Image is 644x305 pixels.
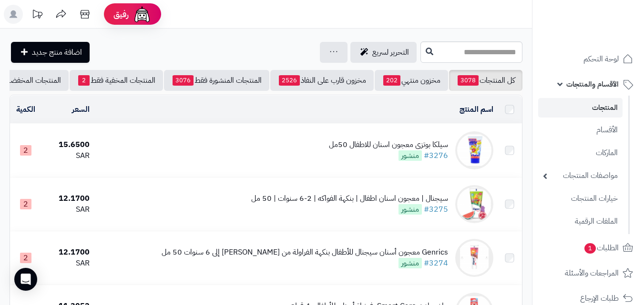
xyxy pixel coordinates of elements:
[251,193,448,204] div: سيجنال | معجون اسنان اطفال | بنكهة الفواكه | 2-6 سنوات | 50 مل
[538,48,638,70] a: لوحة التحكم
[399,150,422,161] span: منشور
[584,243,596,254] span: 1
[538,236,638,259] a: الطلبات1
[46,150,90,161] div: SAR
[20,145,31,156] span: 2
[424,150,448,161] a: #3276
[383,75,400,86] span: 202
[14,268,37,291] div: Open Intercom Messenger
[164,70,269,91] a: المنتجات المنشورة فقط3076
[424,204,448,215] a: #3275
[458,75,479,86] span: 3078
[583,52,619,66] span: لوحة التحكم
[460,104,493,115] a: اسم المنتج
[350,42,417,63] a: التحرير لسريع
[133,5,152,24] img: ai-face.png
[538,120,623,140] a: الأقسام
[580,292,619,305] span: طلبات الإرجاع
[46,247,90,258] div: 12.1700
[16,104,35,115] a: الكمية
[70,70,163,91] a: المنتجات المخفية فقط2
[162,247,448,258] div: Genrics معجون أسنان سيجنال للأطفال بنكهة الفراولة من [PERSON_NAME] إلى 6 سنوات 50 مل
[78,75,90,86] span: 2
[329,139,448,150] div: سيلكا بوتزى معجون اسنان للاطفال 50مل
[279,75,300,86] span: 2526
[173,75,194,86] span: 3076
[46,204,90,215] div: SAR
[538,211,623,232] a: الملفات الرقمية
[20,199,31,209] span: 2
[113,9,129,20] span: رفيق
[46,193,90,204] div: 12.1700
[20,253,31,263] span: 2
[270,70,374,91] a: مخزون قارب على النفاذ2526
[538,98,623,118] a: المنتجات
[583,241,619,255] span: الطلبات
[565,266,619,280] span: المراجعات والأسئلة
[372,47,409,58] span: التحرير لسريع
[455,131,493,169] img: سيلكا بوتزى معجون اسنان للاطفال 50مل
[399,258,422,268] span: منشور
[46,139,90,150] div: 15.6500
[455,239,493,277] img: Genrics معجون أسنان سيجنال للأطفال بنكهة الفراولة من عمر سنتين إلى 6 سنوات 50 مل
[538,262,638,285] a: المراجعات والأسئلة
[449,70,522,91] a: كل المنتجات3078
[424,257,448,269] a: #3274
[566,78,619,91] span: الأقسام والمنتجات
[538,143,623,163] a: الماركات
[32,47,82,58] span: اضافة منتج جديد
[538,166,623,186] a: مواصفات المنتجات
[538,188,623,209] a: خيارات المنتجات
[455,185,493,223] img: سيجنال | معجون اسنان اطفال | بنكهة الفواكه | 2-6 سنوات | 50 مل
[25,5,49,26] a: تحديثات المنصة
[399,204,422,215] span: منشور
[46,258,90,269] div: SAR
[11,42,90,63] a: اضافة منتج جديد
[375,70,448,91] a: مخزون منتهي202
[72,104,90,115] a: السعر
